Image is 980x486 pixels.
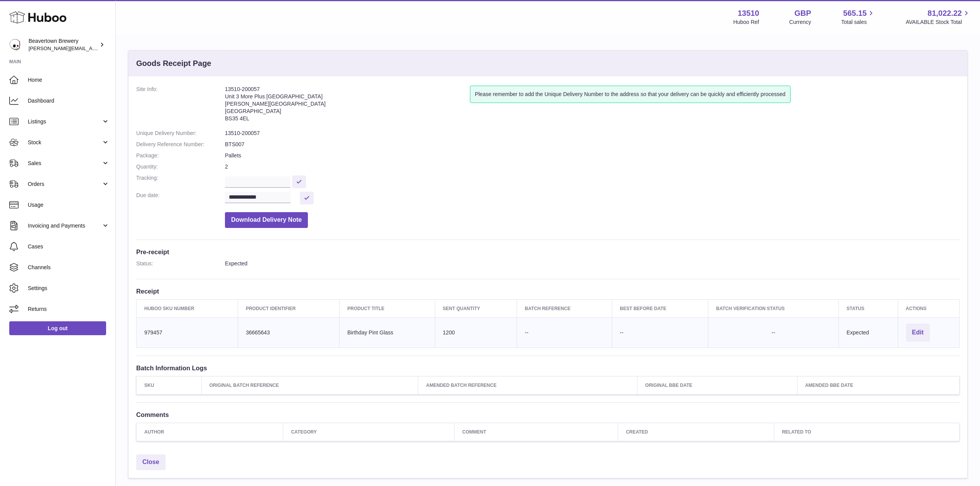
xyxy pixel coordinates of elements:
th: Actions [898,299,960,317]
th: Best Before Date [612,299,708,317]
td: -- [612,317,708,348]
th: Product Identifier [238,299,340,317]
dt: Delivery Reference Number: [136,141,225,148]
span: 565.15 [843,8,867,19]
img: Matthew.McCormack@beavertownbrewery.co.uk [9,39,21,51]
th: Batch Reference [517,299,612,317]
td: Expected [838,317,898,348]
th: Comment [455,423,618,441]
span: Invoicing and Payments [28,222,101,229]
dt: Quantity: [136,163,225,170]
div: Huboo Ref [733,19,759,26]
th: Product title [340,299,435,317]
span: Channels [28,264,110,271]
h3: Batch Information Logs [136,364,960,372]
span: Returns [28,305,110,313]
dt: Package: [136,152,225,159]
th: Category [283,423,455,441]
div: Please remember to add the Unique Delivery Number to the address so that your delivery can be qui... [470,86,791,103]
th: Original Batch Reference [201,376,418,394]
td: 979457 [137,317,238,348]
dt: Status: [136,260,225,267]
address: 13510-200057 Unit 3 More Plus [GEOGRAPHIC_DATA] [PERSON_NAME][GEOGRAPHIC_DATA] [GEOGRAPHIC_DATA] ... [225,86,470,126]
dd: 2 [225,163,960,170]
th: Sent Quantity [435,299,517,317]
dd: 13510-200057 [225,130,960,137]
strong: GBP [794,8,811,19]
h3: Goods Receipt Page [136,58,211,69]
h3: Receipt [136,287,960,295]
dd: BTS007 [225,141,960,148]
dt: Tracking: [136,174,225,188]
span: Total sales [841,19,875,26]
span: Settings [28,285,110,292]
a: Log out [9,321,106,335]
th: SKU [137,376,202,394]
dt: Site Info: [136,86,225,126]
td: -- [517,317,612,348]
span: Cases [28,243,110,250]
h3: Comments [136,410,960,419]
span: [PERSON_NAME][EMAIL_ADDRESS][PERSON_NAME][DOMAIN_NAME] [29,45,196,51]
td: 1200 [435,317,517,348]
span: 81,022.22 [928,8,962,19]
td: Birthday Pint Glass [340,317,435,348]
th: Amended BBE Date [797,376,959,394]
span: Usage [28,201,110,209]
span: Orders [28,181,101,188]
th: Created [618,423,774,441]
div: -- [716,329,831,336]
td: 36665643 [238,317,340,348]
th: Status [838,299,898,317]
a: 565.15 Total sales [841,8,875,26]
button: Download Delivery Note [225,212,308,228]
dd: Expected [225,260,960,267]
strong: 13510 [738,8,759,19]
th: Original BBE Date [637,376,798,394]
span: Stock [28,139,101,146]
div: Currency [789,19,811,26]
dt: Unique Delivery Number: [136,130,225,137]
th: Author [137,423,283,441]
th: Huboo SKU Number [137,299,238,317]
a: Close [136,454,166,470]
th: Related to [774,423,959,441]
span: Sales [28,160,101,167]
h3: Pre-receipt [136,248,960,256]
span: Dashboard [28,97,110,105]
a: 81,022.22 AVAILABLE Stock Total [906,8,971,26]
th: Amended Batch Reference [418,376,637,394]
span: Home [28,76,110,84]
button: Edit [906,324,930,342]
span: AVAILABLE Stock Total [906,19,971,26]
dd: Pallets [225,152,960,159]
div: Beavertown Brewery [29,37,98,52]
dt: Due date: [136,192,225,204]
span: Listings [28,118,101,125]
th: Batch Verification Status [708,299,839,317]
